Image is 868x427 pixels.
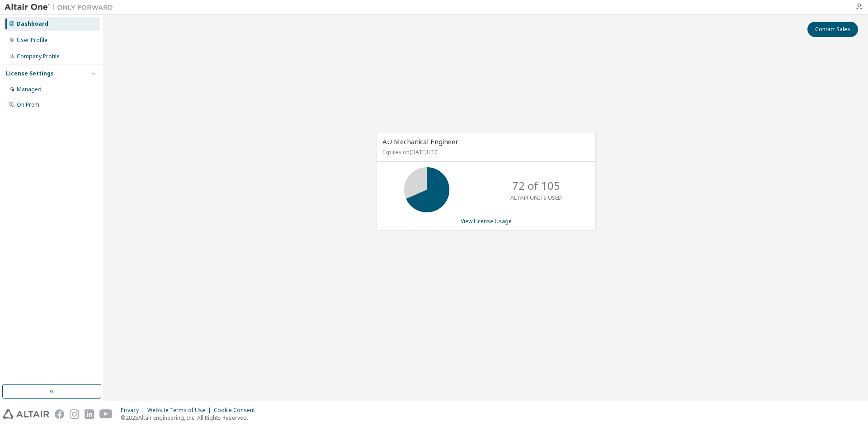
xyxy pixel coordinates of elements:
p: ALTAIR UNITS USED [510,194,562,202]
img: facebook.svg [55,409,64,419]
span: AU Mechanical Engineer [382,137,458,146]
div: Website Terms of Use [147,407,214,414]
a: View License Usage [461,217,512,225]
div: Dashboard [17,20,48,28]
div: Company Profile [17,53,60,60]
img: altair_logo.svg [3,409,49,419]
img: linkedin.svg [85,409,94,419]
div: On Prem [17,101,39,108]
button: Contact Sales [807,22,858,37]
p: © 2025 Altair Engineering, Inc. All Rights Reserved. [121,414,260,422]
div: Cookie Consent [214,407,260,414]
p: 72 of 105 [512,178,560,193]
div: License Settings [6,70,54,77]
div: Privacy [121,407,147,414]
div: User Profile [17,37,47,44]
p: Expires on [DATE] UTC [382,148,588,156]
div: Managed [17,86,42,93]
img: Altair One [5,3,118,12]
img: instagram.svg [70,409,79,419]
img: youtube.svg [99,409,113,419]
